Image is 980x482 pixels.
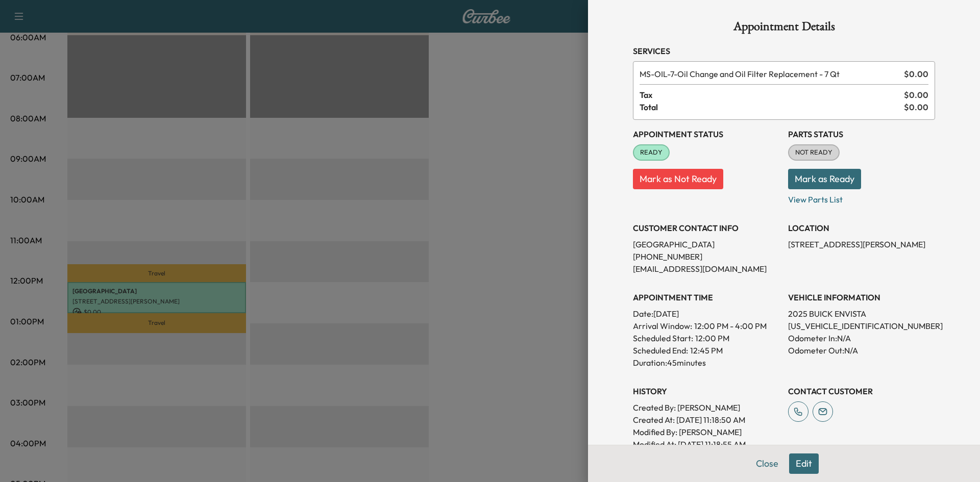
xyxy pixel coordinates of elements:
[633,128,780,140] h3: Appointment Status
[904,89,928,101] span: $ 0.00
[749,453,785,474] button: Close
[788,332,935,344] p: Odometer In: N/A
[640,89,904,101] span: Tax
[788,169,861,189] button: Mark as Ready
[633,222,780,234] h3: CUSTOMER CONTACT INFO
[788,385,935,397] h3: CONTACT CUSTOMER
[788,222,935,234] h3: LOCATION
[633,344,688,357] p: Scheduled End:
[788,320,935,332] p: [US_VEHICLE_IDENTIFICATION_NUMBER]
[633,401,780,414] p: Created By : [PERSON_NAME]
[694,320,767,332] span: 12:00 PM - 4:00 PM
[633,385,780,397] h3: History
[788,189,935,206] p: View Parts List
[789,453,819,474] button: Edit
[789,147,839,158] span: NOT READY
[633,414,780,426] p: Created At : [DATE] 11:18:50 AM
[633,45,935,57] h3: Services
[633,20,935,37] h1: Appointment Details
[633,426,780,438] p: Modified By : [PERSON_NAME]
[690,344,723,357] p: 12:45 PM
[633,357,780,369] p: Duration: 45 minutes
[904,101,928,113] span: $ 0.00
[633,320,780,332] p: Arrival Window:
[633,250,780,263] p: [PHONE_NUMBER]
[788,344,935,357] p: Odometer Out: N/A
[788,238,935,250] p: [STREET_ADDRESS][PERSON_NAME]
[633,308,780,320] p: Date: [DATE]
[633,291,780,303] h3: APPOINTMENT TIME
[633,332,693,344] p: Scheduled Start:
[695,332,729,344] p: 12:00 PM
[633,438,780,450] p: Modified At : [DATE] 11:18:55 AM
[640,68,900,80] span: Oil Change and Oil Filter Replacement - 7 Qt
[633,263,780,275] p: [EMAIL_ADDRESS][DOMAIN_NAME]
[788,291,935,303] h3: VEHICLE INFORMATION
[633,238,780,250] p: [GEOGRAPHIC_DATA]
[788,128,935,140] h3: Parts Status
[633,169,723,189] button: Mark as Not Ready
[640,101,904,113] span: Total
[904,68,928,80] span: $ 0.00
[634,147,669,158] span: READY
[788,308,935,320] p: 2025 BUICK ENVISTA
